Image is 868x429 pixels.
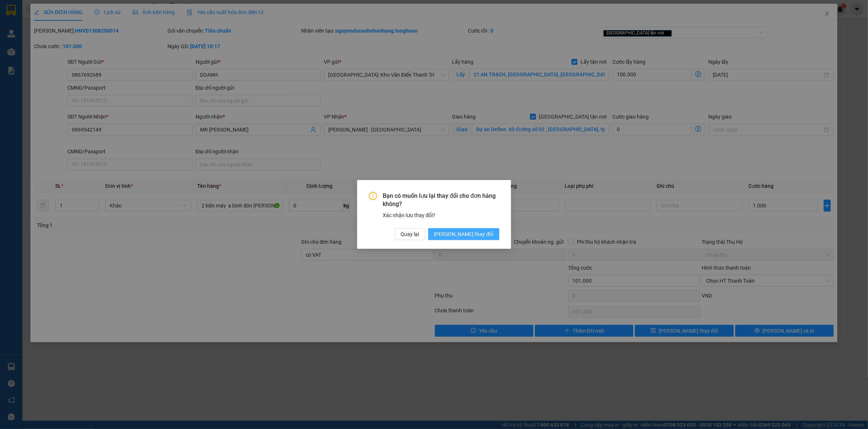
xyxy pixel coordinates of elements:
span: exclamation-circle [369,192,377,200]
button: Quay lại [395,228,425,240]
span: Bạn có muốn lưu lại thay đổi cho đơn hàng không? [383,192,499,209]
span: [PERSON_NAME] thay đổi [434,230,493,238]
button: [PERSON_NAME] thay đổi [428,228,499,240]
span: Quay lại [401,230,419,238]
div: Xác nhận lưu thay đổi? [383,211,499,219]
